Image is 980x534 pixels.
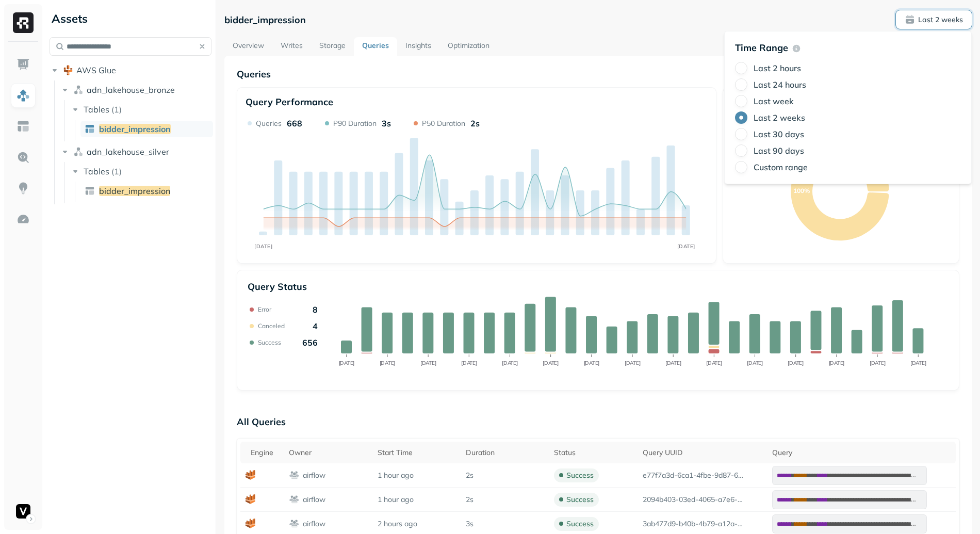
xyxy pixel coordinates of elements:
text: 100% [793,187,810,195]
tspan: [DATE] [338,360,354,366]
p: success [566,471,594,480]
p: Query Performance [246,96,333,108]
p: P50 Duration [422,119,465,128]
p: airflow [303,471,325,480]
img: Insights [17,182,30,195]
div: Status [554,448,632,458]
span: bidder_impression [99,124,171,134]
p: bidder_impression [224,14,306,26]
a: Writes [272,37,311,56]
p: 2s [466,495,473,505]
img: table [85,124,95,134]
label: Last 2 weeks [754,112,805,123]
div: Query UUID [643,448,762,458]
img: Query Explorer [17,151,30,164]
p: P90 Duration [333,119,377,128]
tspan: [DATE] [624,360,640,366]
div: Engine [251,448,279,458]
tspan: [DATE] [788,360,804,366]
p: Success [258,338,281,346]
div: Owner [289,448,367,458]
button: Tables(1) [70,163,213,180]
p: 2 hours ago [378,519,455,529]
img: namespace [73,147,84,157]
button: adn_lakehouse_bronze [60,82,212,98]
button: AWS Glue [50,62,211,78]
p: success [566,495,594,505]
p: 668 [287,118,302,128]
div: Start Time [378,448,455,458]
p: 2s [466,471,473,480]
span: adn_lakehouse_bronze [87,85,175,95]
a: Optimization [439,37,498,56]
img: Voodoo [16,504,30,519]
a: bidder_impression [80,183,213,199]
tspan: [DATE] [254,243,272,250]
p: success [566,519,594,529]
p: ( 1 ) [111,166,122,176]
a: bidder_impression [80,121,213,137]
tspan: [DATE] [461,360,477,366]
label: Last 30 days [754,129,804,139]
label: Custom range [754,162,808,172]
img: namespace [73,85,84,95]
tspan: [DATE] [420,360,436,366]
a: Storage [311,37,354,56]
p: 4 [313,321,318,331]
span: Tables [84,166,109,176]
p: 2s [470,118,480,128]
p: Error [258,305,271,313]
img: Optimization [17,213,30,226]
span: AWS Glue [76,65,116,75]
label: Last 90 days [754,145,804,156]
p: e77f7a3d-6ca1-4fbe-9d87-6e72fce3a108 [643,471,746,480]
p: Last 2 weeks [918,15,963,25]
p: Canceled [258,322,285,330]
p: Queries [256,119,282,128]
p: 2094b403-03ed-4065-a7e6-33b1e6d10b3c [643,495,746,505]
a: Queries [354,37,397,56]
p: 1 hour ago [378,471,455,480]
p: All Queries [237,411,959,432]
img: Ryft [13,12,34,33]
div: Assets [50,10,211,27]
tspan: [DATE] [910,360,926,366]
p: 3s [382,118,391,128]
tspan: [DATE] [828,360,844,366]
a: Overview [224,37,272,56]
img: Dashboard [17,58,30,71]
p: 1 hour ago [378,495,455,505]
tspan: [DATE] [677,243,695,250]
p: Time Range [735,42,788,54]
tspan: [DATE] [747,360,763,366]
tspan: [DATE] [583,360,599,366]
div: Duration [466,448,544,458]
tspan: [DATE] [706,360,722,366]
tspan: [DATE] [379,360,395,366]
img: Assets [17,89,30,102]
tspan: [DATE] [502,360,518,366]
p: 3ab477d9-b40b-4b79-a12a-61b882777171 [643,519,746,529]
p: airflow [303,495,325,505]
div: Query [772,448,951,458]
tspan: [DATE] [869,360,885,366]
p: ( 1 ) [111,104,122,115]
button: adn_lakehouse_silver [60,143,212,160]
label: Last week [754,96,794,106]
p: Queries [237,68,959,80]
p: Query Status [248,281,307,293]
a: Insights [397,37,439,56]
img: table [85,186,95,196]
p: airflow [303,519,325,529]
label: Last 2 hours [754,63,801,73]
p: 3s [466,519,473,529]
label: Last 24 hours [754,79,806,90]
span: Tables [84,104,109,115]
button: Tables(1) [70,101,213,118]
span: bidder_impression [99,186,170,196]
img: root [63,65,73,75]
p: 656 [302,337,318,348]
img: Asset Explorer [17,120,30,133]
tspan: [DATE] [665,360,681,366]
tspan: [DATE] [543,360,559,366]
